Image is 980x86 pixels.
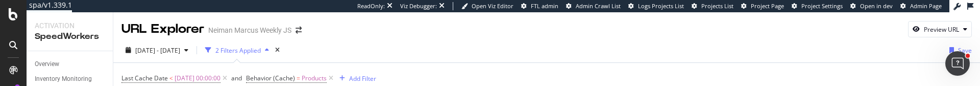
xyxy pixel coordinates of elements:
div: ReadOnly: [357,2,385,10]
div: Viz Debugger: [400,2,437,10]
button: Add Filter [335,72,376,84]
div: times [273,45,282,55]
span: Products [302,71,327,85]
div: Activation [35,20,105,31]
span: Last Cache Date [121,74,168,82]
iframe: Intercom live chat [945,51,970,76]
a: Projects List [692,2,733,10]
button: Save [945,42,972,58]
span: Projects List [701,2,733,10]
span: Logs Projects List [638,2,684,10]
a: Overview [35,59,106,70]
button: [DATE] - [DATE] [121,42,192,58]
span: [DATE] - [DATE] [135,46,180,55]
a: Logs Projects List [628,2,684,10]
div: Save [958,46,972,55]
span: Admin Crawl List [576,2,621,10]
div: Inventory Monitoring [35,74,92,84]
button: and [231,73,242,83]
div: URL Explorer [121,20,204,38]
div: arrow-right-arrow-left [296,27,302,34]
span: Project Settings [801,2,843,10]
a: Project Page [741,2,784,10]
div: Preview URL [924,25,959,34]
div: Neiman Marcus Weekly JS [208,25,291,35]
a: Project Settings [792,2,843,10]
span: = [297,74,300,82]
button: Preview URL [908,21,972,37]
span: Open in dev [860,2,893,10]
div: SpeedWorkers [35,31,105,42]
span: < [169,74,173,82]
div: and [231,74,242,82]
div: Overview [35,59,59,70]
span: Project Page [751,2,784,10]
div: Add Filter [349,74,376,83]
span: [DATE] 00:00:00 [175,71,220,85]
span: Behavior (Cache) [246,74,295,82]
a: Inventory Monitoring [35,74,106,84]
a: Admin Crawl List [566,2,621,10]
span: FTL admin [531,2,558,10]
button: 2 Filters Applied [201,42,273,58]
a: Admin Page [900,2,942,10]
a: FTL admin [521,2,558,10]
a: Open in dev [850,2,893,10]
span: Admin Page [910,2,942,10]
a: Open Viz Editor [461,2,513,10]
span: Open Viz Editor [472,2,513,10]
div: 2 Filters Applied [215,46,261,55]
